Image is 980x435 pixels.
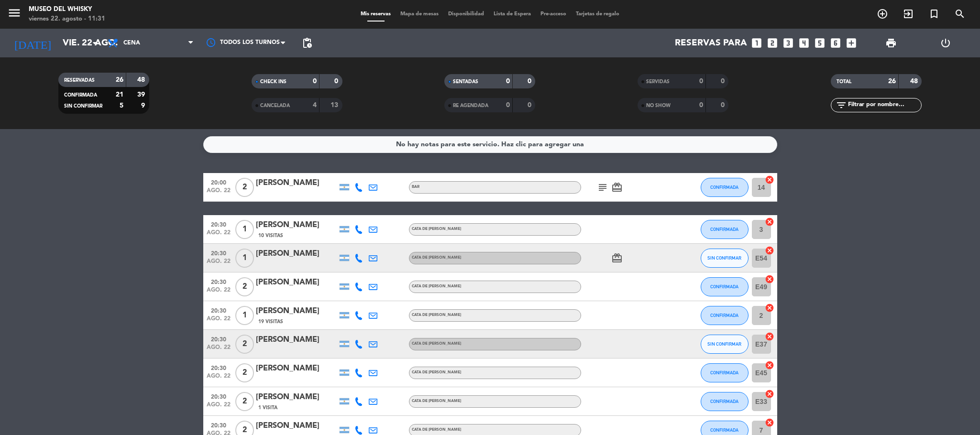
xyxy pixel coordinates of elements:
[207,176,231,187] span: 20:00
[528,102,533,109] strong: 0
[940,37,951,49] i: power_settings_new
[701,178,749,197] button: CONFIRMADA
[646,103,671,108] span: NO SHOW
[750,37,763,49] i: looks_one
[699,102,703,109] strong: 0
[412,428,461,432] span: CATA DE [PERSON_NAME]
[256,420,337,432] div: [PERSON_NAME]
[918,29,973,57] div: LOG OUT
[137,76,147,83] strong: 48
[765,246,774,255] i: cancel
[235,335,254,354] span: 2
[256,362,337,375] div: [PERSON_NAME]
[235,220,254,239] span: 1
[412,227,461,231] span: CATA DE [PERSON_NAME]
[412,370,461,374] span: CATA DE [PERSON_NAME]
[707,255,741,261] span: SIN CONFIRMAR
[506,78,510,85] strong: 0
[207,229,231,240] span: ago. 22
[877,8,888,20] i: add_circle_outline
[7,6,22,23] button: menu
[137,91,147,98] strong: 39
[765,389,774,399] i: cancel
[829,37,842,49] i: looks_6
[675,38,747,48] span: Reservas para
[412,313,461,317] span: CATA DE [PERSON_NAME]
[412,342,461,346] span: CATA DE [PERSON_NAME]
[571,11,624,17] span: Tarjetas de regalo
[207,304,231,315] span: 20:30
[313,102,317,109] strong: 4
[256,219,337,231] div: [PERSON_NAME]
[235,178,254,197] span: 2
[207,218,231,229] span: 20:30
[207,362,231,373] span: 20:30
[235,306,254,325] span: 1
[765,303,774,313] i: cancel
[207,247,231,258] span: 20:30
[910,78,920,85] strong: 48
[313,78,317,85] strong: 0
[710,227,738,232] span: CONFIRMADA
[256,334,337,346] div: [PERSON_NAME]
[699,78,703,85] strong: 0
[256,177,337,189] div: [PERSON_NAME]
[207,333,231,344] span: 20:30
[443,11,489,17] span: Disponibilidad
[782,37,794,49] i: looks_3
[235,363,254,382] span: 2
[116,91,123,98] strong: 21
[721,78,727,85] strong: 0
[888,78,896,85] strong: 26
[903,8,914,20] i: exit_to_app
[453,79,478,84] span: SENTADAS
[29,14,105,24] div: viernes 22. agosto - 11:31
[412,284,461,288] span: CATA DE [PERSON_NAME]
[885,37,897,49] span: print
[701,335,749,354] button: SIN CONFIRMAR
[89,37,100,49] i: arrow_drop_down
[235,277,254,296] span: 2
[256,305,337,317] div: [PERSON_NAME]
[141,102,147,109] strong: 9
[489,11,536,17] span: Lista de Espera
[116,76,123,83] strong: 26
[798,37,810,49] i: looks_4
[710,185,738,190] span: CONFIRMADA
[536,11,571,17] span: Pre-acceso
[64,78,95,83] span: RESERVADAS
[710,399,738,404] span: CONFIRMADA
[928,8,940,20] i: turned_in_not
[847,100,921,110] input: Filtrar por nombre...
[528,78,533,85] strong: 0
[845,37,858,49] i: add_box
[766,37,779,49] i: looks_two
[207,391,231,402] span: 20:30
[765,175,774,185] i: cancel
[707,341,741,347] span: SIN CONFIRMAR
[954,8,966,20] i: search
[258,318,283,326] span: 19 Visitas
[701,220,749,239] button: CONFIRMADA
[207,315,231,326] span: ago. 22
[123,40,140,46] span: Cena
[258,404,277,412] span: 1 Visita
[256,248,337,260] div: [PERSON_NAME]
[330,102,340,109] strong: 13
[836,99,847,111] i: filter_list
[207,287,231,298] span: ago. 22
[506,102,510,109] strong: 0
[29,5,105,14] div: MUSEO DEL WHISKY
[710,313,738,318] span: CONFIRMADA
[701,249,749,268] button: SIN CONFIRMAR
[701,392,749,411] button: CONFIRMADA
[207,419,231,430] span: 20:30
[701,277,749,296] button: CONFIRMADA
[396,11,443,17] span: Mapa de mesas
[256,276,337,289] div: [PERSON_NAME]
[765,217,774,227] i: cancel
[646,79,670,84] span: SERVIDAS
[837,79,851,84] span: TOTAL
[301,37,313,49] span: pending_actions
[207,258,231,269] span: ago. 22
